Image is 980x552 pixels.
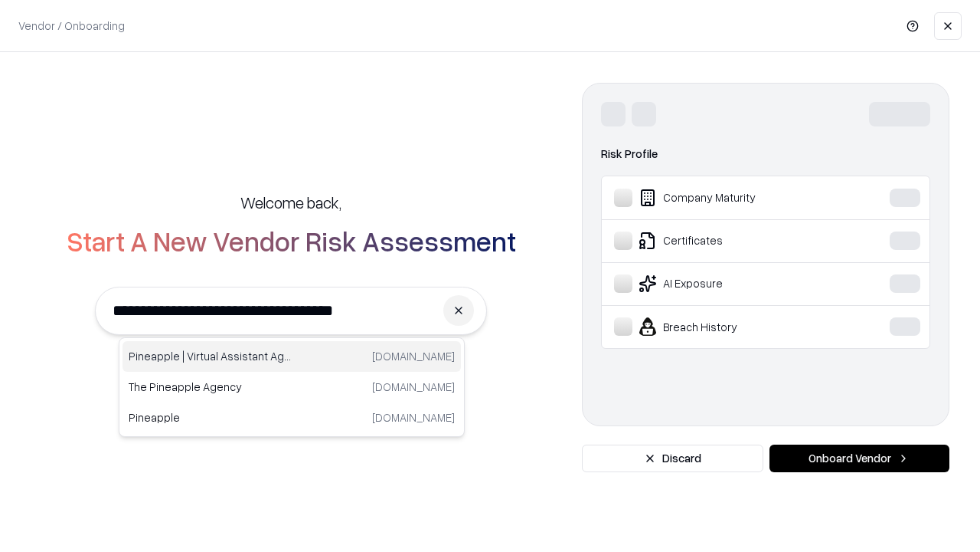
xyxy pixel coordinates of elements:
h2: Start A New Vendor Risk Assessment [67,225,516,256]
p: [DOMAIN_NAME] [372,409,455,426]
p: Pineapple | Virtual Assistant Agency [129,348,292,364]
div: Risk Profile [601,145,930,163]
h5: Welcome back, [240,192,341,213]
p: Pineapple [129,409,292,426]
div: Company Maturity [614,189,843,207]
p: The Pineapple Agency [129,379,292,395]
button: Onboard Vendor [769,445,949,472]
div: Breach History [614,317,843,336]
p: [DOMAIN_NAME] [372,379,455,395]
p: [DOMAIN_NAME] [372,348,455,364]
button: Discard [582,445,763,472]
div: Suggestions [119,337,465,437]
p: Vendor / Onboarding [18,18,125,34]
div: Certificates [614,232,843,250]
div: AI Exposure [614,274,843,293]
